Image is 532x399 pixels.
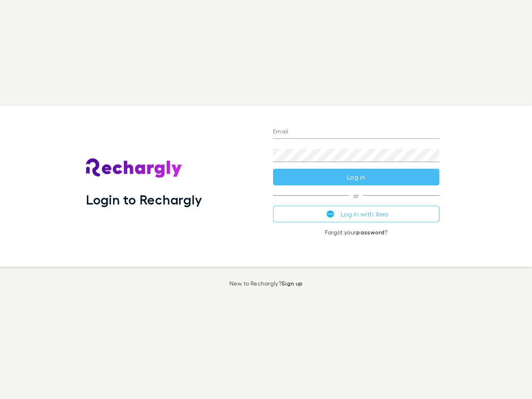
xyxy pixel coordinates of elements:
button: Log in with Xero [273,206,439,222]
img: Rechargly's Logo [86,158,182,178]
p: New to Rechargly? [229,280,303,287]
img: Xero's logo [327,210,334,218]
a: Sign up [281,280,303,287]
a: password [356,229,384,236]
p: Forgot your ? [273,229,439,236]
h1: Login to Rechargly [86,192,202,207]
button: Log in [273,169,439,185]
